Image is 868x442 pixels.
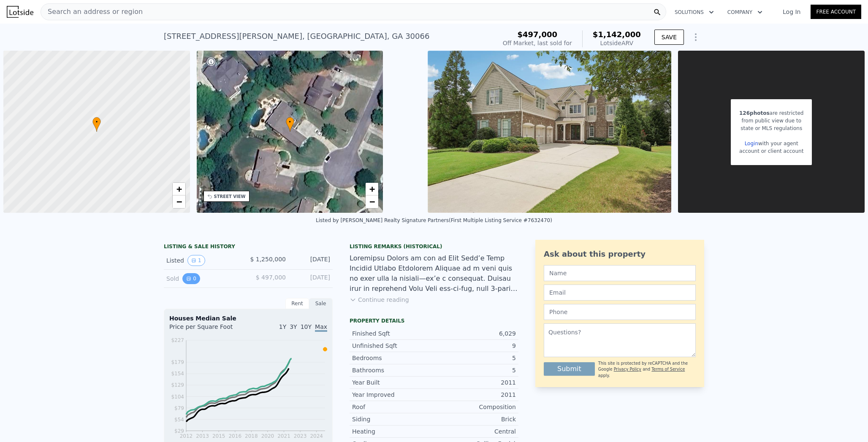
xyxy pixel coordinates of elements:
[166,273,241,284] div: Sold
[92,118,101,126] span: •
[745,141,758,146] a: Login
[174,428,184,434] tspan: $29
[212,433,225,439] tspan: 2015
[428,51,671,213] img: Sale: 167458802 Parcel: 17788818
[285,298,309,309] div: Rent
[544,248,696,260] div: Ask about this property
[173,183,185,195] a: Zoom in
[174,405,184,411] tspan: $79
[434,403,516,411] div: Composition
[434,354,516,362] div: 5
[286,117,294,132] div: •
[614,367,641,371] a: Privacy Policy
[7,6,33,18] img: Lotside
[290,323,297,330] span: 3Y
[518,30,558,39] span: $497,000
[739,109,803,117] div: are restricted
[228,433,241,439] tspan: 2016
[164,30,429,42] div: [STREET_ADDRESS][PERSON_NAME] , [GEOGRAPHIC_DATA] , GA 30066
[352,403,434,411] div: Roof
[286,118,294,126] span: •
[739,147,803,155] div: account or client account
[668,5,721,20] button: Solutions
[169,314,327,323] div: Houses Median Sale
[434,329,516,338] div: 6,029
[310,433,323,439] tspan: 2024
[315,323,327,332] span: Max
[598,361,696,379] div: This site is protected by reCAPTCHA and the Google and apply.
[654,30,684,45] button: SAVE
[434,378,516,387] div: 2011
[434,366,516,374] div: 5
[309,298,333,309] div: Sale
[739,125,803,132] div: state or MLS regulations
[434,415,516,423] div: Brick
[279,323,286,330] span: 1Y
[171,359,184,365] tspan: $179
[171,382,184,388] tspan: $129
[758,141,798,146] span: with your agent
[687,29,704,46] button: Show Options
[544,304,696,320] input: Phone
[503,39,572,47] div: Off Market, last sold for
[171,394,184,400] tspan: $104
[811,5,861,19] a: Free Account
[593,39,641,47] div: Lotside ARV
[352,366,434,374] div: Bathrooms
[350,296,409,304] button: Continue reading
[721,5,769,20] button: Company
[214,193,246,200] div: STREET VIEW
[773,8,811,16] a: Log In
[369,184,375,194] span: +
[739,110,770,116] span: 126 photos
[651,367,685,371] a: Terms of Service
[316,217,552,223] div: Listed by [PERSON_NAME] Realty Signature Partners (First Multiple Listing Service #7632470)
[352,329,434,338] div: Finished Sqft
[350,253,518,294] div: Loremipsu Dolors am con ad Elit Sedd’e Temp Incidid Utlabo Etdolorem Aliquae ad m veni quis no ex...
[92,117,101,132] div: •
[350,317,518,324] div: Property details
[166,255,241,266] div: Listed
[180,433,193,439] tspan: 2012
[352,354,434,362] div: Bedrooms
[352,390,434,399] div: Year Improved
[352,427,434,436] div: Heating
[245,433,258,439] tspan: 2018
[187,255,205,266] button: View historical data
[301,323,312,330] span: 10Y
[544,285,696,301] input: Email
[41,7,143,17] span: Search an address or region
[739,117,803,125] div: from public view due to
[171,371,184,377] tspan: $154
[250,256,286,263] span: $ 1,250,000
[593,30,641,39] span: $1,142,000
[366,195,378,208] a: Zoom out
[434,390,516,399] div: 2011
[369,196,375,207] span: −
[176,196,182,207] span: −
[544,265,696,281] input: Name
[434,427,516,436] div: Central
[173,195,185,208] a: Zoom out
[434,342,516,350] div: 9
[196,433,209,439] tspan: 2013
[261,433,274,439] tspan: 2020
[277,433,290,439] tspan: 2021
[182,273,200,284] button: View historical data
[352,378,434,387] div: Year Built
[544,362,595,376] button: Submit
[352,342,434,350] div: Unfinished Sqft
[171,337,184,343] tspan: $227
[293,255,330,266] div: [DATE]
[350,243,518,250] div: Listing Remarks (Historical)
[293,273,330,284] div: [DATE]
[164,243,333,252] div: LISTING & SALE HISTORY
[174,417,184,423] tspan: $54
[366,183,378,195] a: Zoom in
[169,323,248,336] div: Price per Square Foot
[352,415,434,423] div: Siding
[176,184,182,194] span: +
[256,274,286,281] span: $ 497,000
[294,433,307,439] tspan: 2023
